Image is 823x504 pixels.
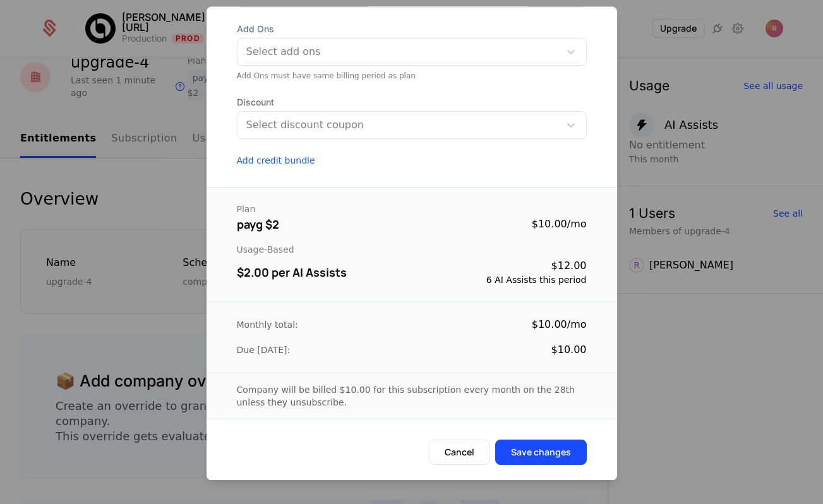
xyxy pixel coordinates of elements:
span: Add Ons [237,23,587,36]
div: $10.00 / mo [532,318,587,333]
button: Cancel [429,440,490,465]
div: $12.00 [551,259,587,274]
div: $2.00 per AI Assists [237,264,347,282]
div: payg $2 [237,216,279,234]
div: $10.00 / mo [532,217,587,232]
div: 6 AI Assists this period [486,274,587,287]
div: $10.00 [551,343,587,358]
button: Save changes [495,440,587,465]
span: Discount [237,97,587,109]
div: Usage-Based [237,244,587,256]
div: Add Ons must have same billing period as plan [237,71,587,81]
div: Plan [237,203,587,216]
div: Due [DATE]: [237,344,291,357]
button: Add credit bundle [237,155,587,167]
div: Monthly total: [237,319,298,332]
div: Company will be billed $10.00 for this subscription every month on the 28th unless they unsubscribe. [237,384,587,409]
